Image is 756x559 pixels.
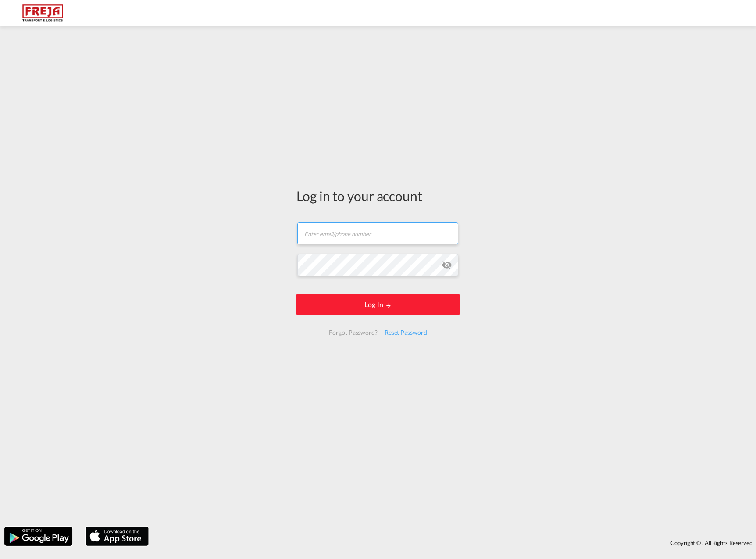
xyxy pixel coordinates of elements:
[153,535,756,550] div: Copyright © . All Rights Reserved
[325,325,381,340] div: Forgot Password?
[296,186,460,205] div: Log in to your account
[4,526,73,547] img: google.png
[297,222,458,244] input: Enter email/phone number
[85,526,150,547] img: apple.png
[381,325,431,340] div: Reset Password
[296,294,460,315] button: LOGIN
[442,260,452,270] md-icon: icon-eye-off
[13,4,72,23] img: 586607c025bf11f083711d99603023e7.png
